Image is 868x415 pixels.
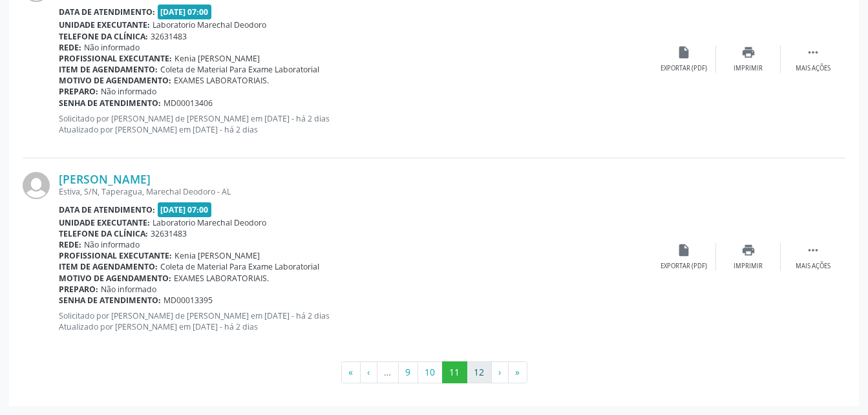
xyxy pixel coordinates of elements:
b: Profissional executante: [59,53,172,64]
p: Solicitado por [PERSON_NAME] de [PERSON_NAME] em [DATE] - há 2 dias Atualizado por [PERSON_NAME] ... [59,310,651,332]
b: Profissional executante: [59,250,172,261]
i:  [806,243,820,257]
i: print [741,243,756,257]
b: Data de atendimento: [59,6,155,17]
span: EXAMES LABORATORIAIS. [174,75,269,86]
span: Kenia [PERSON_NAME] [175,53,260,64]
button: Go to previous page [360,361,377,383]
b: Preparo: [59,86,98,97]
b: Data de atendimento: [59,204,155,215]
span: Não informado [84,239,140,250]
b: Unidade executante: [59,217,150,228]
span: [DATE] 07:00 [158,5,212,19]
span: Coleta de Material Para Exame Laboratorial [160,64,319,75]
span: [DATE] 07:00 [158,202,212,217]
div: Mais ações [796,262,831,271]
b: Telefone da clínica: [59,228,148,239]
b: Senha de atendimento: [59,98,161,109]
button: Go to page 9 [398,361,418,383]
a: [PERSON_NAME] [59,172,151,186]
button: Go to last page [508,361,527,383]
b: Motivo de agendamento: [59,75,171,86]
b: Rede: [59,239,81,250]
span: Coleta de Material Para Exame Laboratorial [160,261,319,272]
span: Laboratorio Marechal Deodoro [153,19,266,30]
b: Item de agendamento: [59,64,158,75]
div: Imprimir [734,262,763,271]
b: Unidade executante: [59,19,150,30]
b: Item de agendamento: [59,261,158,272]
div: Exportar (PDF) [661,64,707,73]
b: Telefone da clínica: [59,31,148,42]
i:  [806,45,820,59]
img: img [23,172,50,199]
i: insert_drive_file [677,243,691,257]
span: Não informado [84,42,140,53]
button: Go to page 12 [467,361,492,383]
span: 32631483 [151,31,187,42]
i: print [741,45,756,59]
button: Go to page 10 [418,361,443,383]
b: Motivo de agendamento: [59,273,171,284]
ul: Pagination [23,361,845,383]
b: Preparo: [59,284,98,295]
div: Mais ações [796,64,831,73]
div: Exportar (PDF) [661,262,707,271]
button: Go to next page [491,361,509,383]
span: Laboratorio Marechal Deodoro [153,217,266,228]
span: Não informado [101,86,156,97]
i: insert_drive_file [677,45,691,59]
button: Go to first page [341,361,361,383]
div: Estiva, S/N, Taperagua, Marechal Deodoro - AL [59,186,651,197]
b: Senha de atendimento: [59,295,161,306]
span: 32631483 [151,228,187,239]
span: EXAMES LABORATORIAIS. [174,273,269,284]
div: Imprimir [734,64,763,73]
span: MD00013395 [164,295,213,306]
button: Go to page 11 [442,361,467,383]
span: Não informado [101,284,156,295]
b: Rede: [59,42,81,53]
span: MD00013406 [164,98,213,109]
p: Solicitado por [PERSON_NAME] de [PERSON_NAME] em [DATE] - há 2 dias Atualizado por [PERSON_NAME] ... [59,113,651,135]
span: Kenia [PERSON_NAME] [175,250,260,261]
